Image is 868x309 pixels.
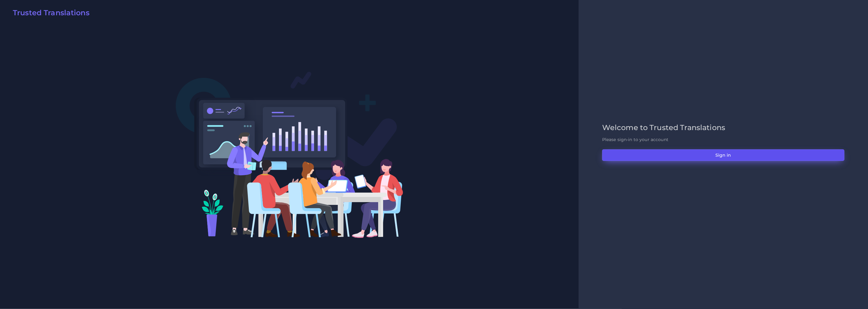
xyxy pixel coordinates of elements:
[13,9,89,17] h2: Trusted Translations
[9,9,89,20] a: Trusted Translations
[602,149,844,161] button: Sign in
[175,71,403,238] img: Login V2
[602,123,844,132] h2: Welcome to Trusted Translations
[602,136,844,143] p: Please sign-in to your account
